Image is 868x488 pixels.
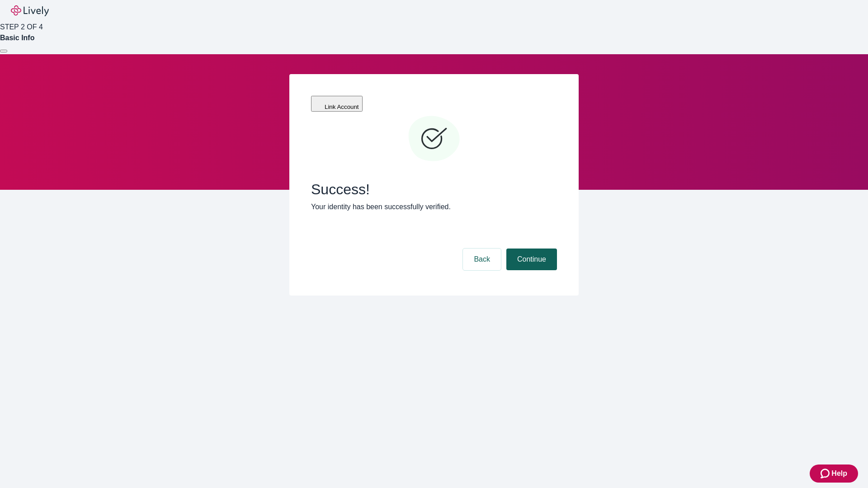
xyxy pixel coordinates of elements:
button: Link Account [311,96,363,112]
button: Zendesk support iconHelp [810,465,858,483]
p: Your identity has been successfully verified. [311,202,557,212]
button: Continue [506,249,557,270]
img: Lively [11,5,49,16]
span: Success! [311,181,557,198]
button: Back [463,249,501,270]
span: Help [831,468,847,479]
svg: Zendesk support icon [821,468,831,479]
svg: Checkmark icon [407,112,461,166]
